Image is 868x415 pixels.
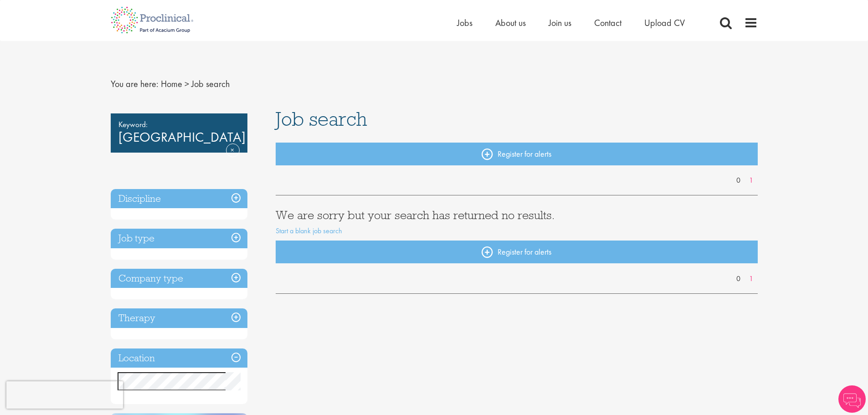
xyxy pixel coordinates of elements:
[226,143,240,170] a: Remove
[185,78,189,90] span: >
[276,226,342,236] a: Start a blank job search
[111,348,247,368] h3: Location
[732,274,745,284] a: 0
[111,189,247,209] h3: Discipline
[838,385,866,413] img: Chatbot
[745,175,758,186] a: 1
[276,241,758,263] a: Register for alerts
[191,78,230,90] span: Job search
[732,175,745,186] a: 0
[6,381,123,409] iframe: reCAPTCHA
[276,209,758,221] h3: We are sorry but your search has returned no results.
[276,107,367,131] span: Job search
[745,274,758,284] a: 1
[457,17,473,29] a: Jobs
[161,78,182,90] a: breadcrumb link
[594,17,621,29] a: Contact
[644,17,685,29] a: Upload CV
[118,118,240,131] span: Keyword:
[111,78,159,90] span: You are here:
[549,17,571,29] a: Join us
[111,269,247,288] h3: Company type
[111,113,247,153] div: [GEOGRAPHIC_DATA]
[111,229,247,248] h3: Job type
[111,308,247,328] h3: Therapy
[276,143,758,165] a: Register for alerts
[495,17,526,29] a: About us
